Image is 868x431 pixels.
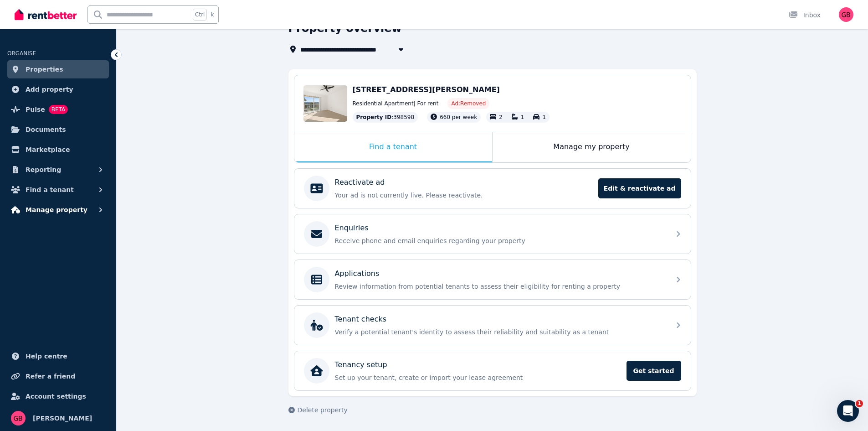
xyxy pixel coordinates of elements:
span: Find a tenant [26,184,74,195]
button: Delete property [288,405,348,415]
p: Tenancy setup [335,359,387,370]
button: Reporting [7,161,109,179]
div: Inbox [789,10,821,20]
a: ApplicationsReview information from potential tenants to assess their eligibility for renting a p... [294,260,691,299]
p: Reactivate ad [335,177,385,188]
div: : 398598 [353,112,418,123]
a: Tenancy setupSet up your tenant, create or import your lease agreementGet started [294,351,691,390]
span: Refer a friend [26,371,75,382]
span: k [211,11,214,18]
a: Documents [7,120,109,139]
span: Residential Apartment | For rent [353,100,439,107]
p: Enquiries [335,223,369,234]
span: Account settings [26,391,86,402]
a: Reactivate adYour ad is not currently live. Please reactivate.Edit & reactivate ad [294,169,691,208]
span: Manage property [26,204,87,215]
a: Marketplace [7,140,109,159]
span: Reporting [26,164,61,175]
p: Your ad is not currently live. Please reactivate. [335,191,593,200]
span: [PERSON_NAME] [33,413,92,424]
button: Find a tenant [7,181,109,199]
span: 660 per week [440,114,477,120]
span: [STREET_ADDRESS][PERSON_NAME] [353,85,500,94]
p: Verify a potential tenant's identity to assess their reliability and suitability as a tenant [335,327,665,337]
img: RentBetter [15,8,77,21]
span: Delete property [298,405,348,415]
a: Properties [7,60,109,78]
a: Refer a friend [7,367,109,385]
span: Add property [26,84,73,95]
div: Find a tenant [294,132,492,162]
span: Pulse [26,104,45,115]
span: 2 [499,114,503,120]
img: Georga Brown [11,411,26,426]
div: Manage my property [493,132,691,162]
span: Ctrl [193,9,207,21]
span: Properties [26,64,63,75]
a: Add property [7,80,109,99]
span: Marketplace [26,144,70,155]
span: Documents [26,124,66,135]
span: Edit & reactivate ad [598,178,681,198]
a: Help centre [7,347,109,365]
span: 1 [856,400,863,407]
a: Tenant checksVerify a potential tenant's identity to assess their reliability and suitability as ... [294,306,691,345]
a: Account settings [7,387,109,405]
span: Get started [627,361,681,381]
p: Applications [335,268,380,279]
p: Set up your tenant, create or import your lease agreement [335,373,621,382]
p: Review information from potential tenants to assess their eligibility for renting a property [335,282,665,291]
button: Manage property [7,201,109,219]
span: Ad: Removed [451,100,486,107]
img: Georga Brown [839,7,853,22]
span: 1 [521,114,524,120]
a: PulseBETA [7,100,109,119]
span: Help centre [26,351,67,362]
p: Tenant checks [335,314,387,325]
span: Property ID [356,114,392,121]
p: Receive phone and email enquiries regarding your property [335,236,665,245]
span: 1 [542,114,546,120]
iframe: Intercom live chat [837,400,859,422]
span: ORGANISE [7,50,36,57]
a: EnquiriesReceive phone and email enquiries regarding your property [294,214,691,254]
span: BETA [49,105,68,114]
